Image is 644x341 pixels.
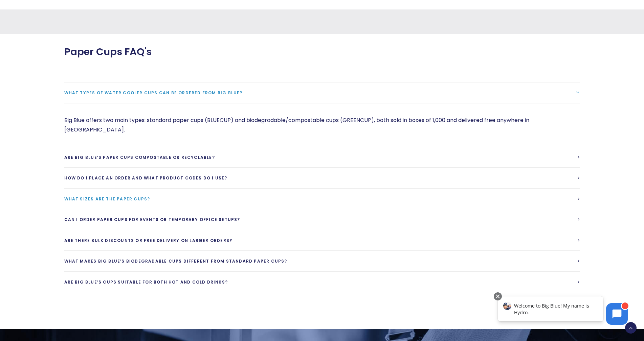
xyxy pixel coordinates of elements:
[64,189,580,209] a: What sizes are the paper cups?
[64,175,227,181] span: How do I place an order and what product codes do I use?
[64,168,580,188] a: How do I place an order and what product codes do I use?
[64,251,580,271] a: What makes Big Blue’s biodegradable cups different from standard paper cups?
[64,90,243,96] span: What types of water cooler cups can be ordered from Big Blue?
[64,238,232,243] span: Are there bulk discounts or free delivery on larger orders?
[64,147,580,168] a: Are Big Blue’s paper cups compostable or recyclable?
[64,46,152,58] span: Paper Cups FAQ's
[64,217,240,222] span: Can I order paper cups for events or temporary office setups?
[64,272,580,292] a: Are Big Blue’s cups suitable for both hot and cold drinks?
[64,154,215,160] span: Are Big Blue’s paper cups compostable or recyclable?
[64,196,150,202] span: What sizes are the paper cups?
[64,279,228,285] span: Are Big Blue’s cups suitable for both hot and cold drinks?
[491,291,635,332] iframe: Chatbot
[64,82,580,103] a: What types of water cooler cups can be ordered from Big Blue?
[64,258,287,264] span: What makes Big Blue’s biodegradable cups different from standard paper cups?
[64,209,580,230] a: Can I order paper cups for events or temporary office setups?
[64,116,580,135] p: Big Blue offers two main types: standard paper cups (BLUECUP) and biodegradable/compostable cups ...
[64,230,580,251] a: Are there bulk discounts or free delivery on larger orders?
